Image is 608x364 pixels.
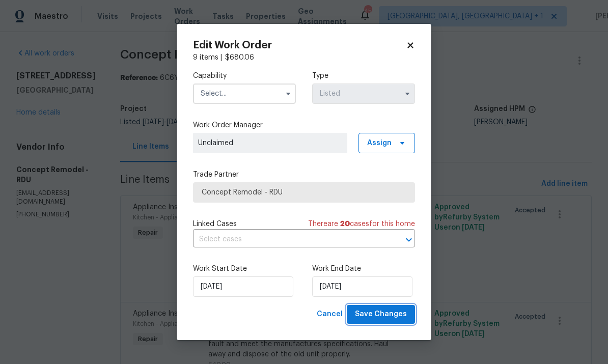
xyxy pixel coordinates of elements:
[401,88,413,100] button: Show options
[312,71,415,81] label: Type
[312,264,415,274] label: Work End Date
[313,305,347,324] button: Cancel
[340,220,350,228] span: 20
[193,71,296,81] label: Capability
[308,219,415,229] span: There are case s for this home
[193,219,237,229] span: Linked Cases
[193,120,415,130] label: Work Order Manager
[198,138,342,148] span: Unclaimed
[193,276,293,297] input: M/D/YYYY
[317,308,343,321] span: Cancel
[312,83,415,104] input: Select...
[193,52,415,63] div: 9 items |
[367,138,392,148] span: Assign
[312,276,412,297] input: M/D/YYYY
[355,308,407,321] span: Save Changes
[202,187,406,198] span: Concept Remodel - RDU
[282,88,294,100] button: Show options
[402,233,416,247] button: Open
[193,83,296,104] input: Select...
[193,170,415,180] label: Trade Partner
[193,264,296,274] label: Work Start Date
[193,232,386,247] input: Select cases
[193,40,406,50] h2: Edit Work Order
[225,54,254,61] span: $ 680.06
[347,305,415,324] button: Save Changes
